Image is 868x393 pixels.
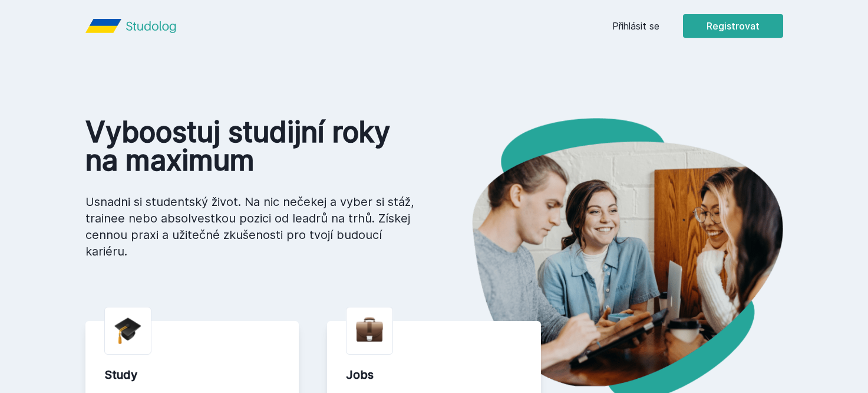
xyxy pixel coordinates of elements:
[104,366,280,383] div: Study
[612,19,659,33] a: Přihlásit se
[85,194,415,260] p: Usnadni si studentský život. Na nic nečekej a vyber si stáž, trainee nebo absolvestkou pozici od ...
[346,366,522,383] div: Jobs
[114,317,141,345] img: graduation-cap.png
[85,118,415,175] h1: Vyboostuj studijní roky na maximum
[356,315,383,345] img: briefcase.png
[683,14,783,38] button: Registrovat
